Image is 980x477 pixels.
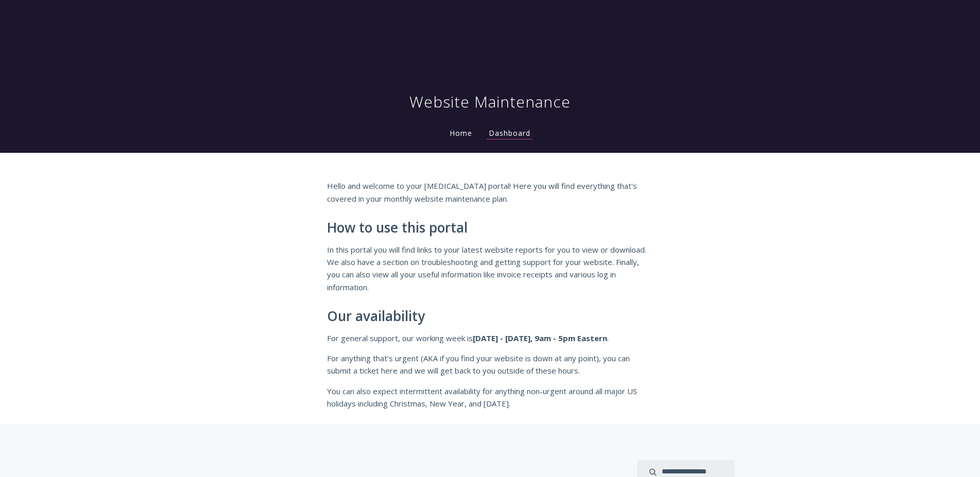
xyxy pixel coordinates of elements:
[327,332,654,344] p: For general support, our working week is .
[327,243,654,294] p: In this portal you will find links to your latest website reports for you to view or download. We...
[473,333,607,343] strong: [DATE] - [DATE], 9am - 5pm Eastern
[327,220,654,236] h2: How to use this portal
[327,180,654,205] p: Hello and welcome to your [MEDICAL_DATA] portal! Here you will find everything that's covered in ...
[327,352,654,377] p: For anything that's urgent (AKA if you find your website is down at any point), you can submit a ...
[327,385,654,410] p: You can also expect intermittent availability for anything non-urgent around all major US holiday...
[487,128,532,139] a: Dashboard
[409,92,571,112] h1: Website Maintenance
[327,309,654,324] h2: Our availability
[448,128,474,138] a: Home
